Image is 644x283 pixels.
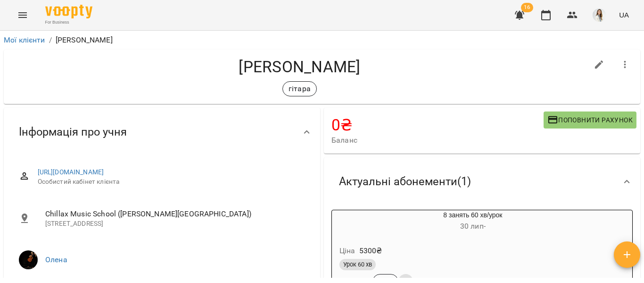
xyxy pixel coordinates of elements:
img: Voopty Logo [45,5,92,18]
p: гітара [289,83,311,94]
div: 8 занять 60 хв/урок [332,210,377,233]
span: Поповнити рахунок [547,114,633,126]
span: Урок 60 хв [339,260,376,269]
div: гітара [282,81,317,96]
span: Баланс [331,135,544,146]
p: [STREET_ADDRESS] [45,219,305,229]
a: [URL][DOMAIN_NAME] [38,168,104,176]
img: Олена [19,250,38,269]
a: Мої клієнти [4,35,45,44]
span: 30 лип - [460,222,486,231]
span: 16 [521,3,533,12]
div: Актуальні абонементи(1) [324,157,640,206]
p: [PERSON_NAME] [56,34,113,46]
img: abcb920824ed1c0b1cb573ad24907a7f.png [593,9,606,22]
button: UA [615,6,633,24]
h6: Ціна [339,244,355,257]
div: 8 занять 60 хв/урок [377,210,569,233]
span: For Business [45,19,92,26]
span: UA [619,10,629,20]
a: Олена [45,255,67,264]
li: / [49,34,52,46]
nav: breadcrumb [4,34,640,46]
span: Особистий кабінет клієнта [38,177,305,187]
p: 5300 ₴ [359,245,382,257]
span: Інформація про учня [19,125,127,139]
button: Поповнити рахунок [544,111,636,129]
span: Chillax Music School ([PERSON_NAME][GEOGRAPHIC_DATA]) [45,208,305,220]
h4: 0 ₴ [331,115,544,135]
span: Актуальні абонементи ( 1 ) [339,174,471,189]
button: Menu [11,4,34,26]
div: Інформація про учня [4,108,320,156]
h4: [PERSON_NAME] [11,57,588,77]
